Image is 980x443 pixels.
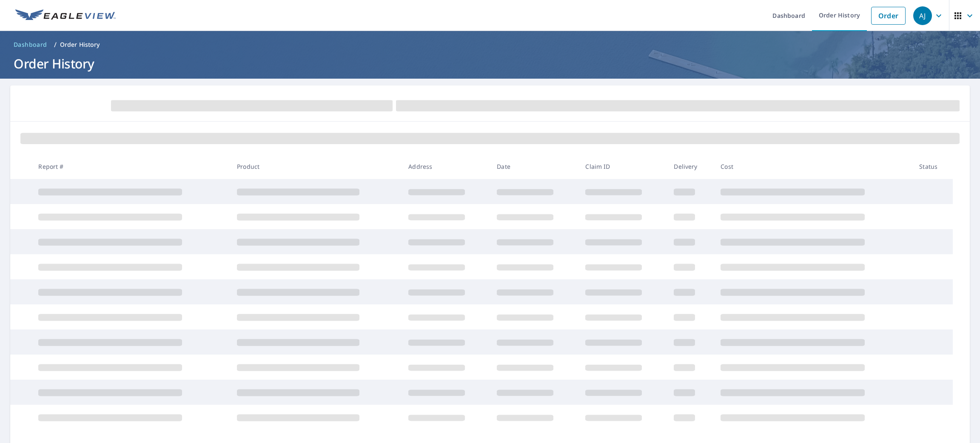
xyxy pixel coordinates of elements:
[913,6,932,25] div: AJ
[402,154,490,179] th: Address
[10,38,51,51] a: Dashboard
[15,9,116,22] img: EV Logo
[230,154,402,179] th: Product
[54,40,57,50] li: /
[667,154,714,179] th: Delivery
[871,7,906,25] a: Order
[10,38,970,51] nav: breadcrumb
[578,154,667,179] th: Claim ID
[60,40,100,49] p: Order History
[10,55,970,72] h1: Order History
[14,40,47,49] span: Dashboard
[490,154,578,179] th: Date
[31,154,230,179] th: Report #
[912,154,952,179] th: Status
[714,154,912,179] th: Cost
